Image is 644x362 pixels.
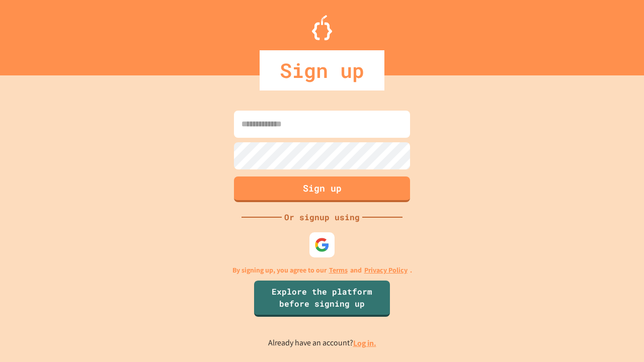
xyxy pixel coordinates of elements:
[314,237,330,252] img: google-icon.svg
[364,265,408,276] a: Privacy Policy
[260,50,384,90] div: Sign up
[282,211,362,223] div: Or signup using
[312,15,332,40] img: Logo.svg
[329,265,348,276] a: Terms
[353,338,376,348] a: Log in.
[268,337,376,349] p: Already have an account?
[254,281,390,317] a: Explore the platform before signing up
[234,176,410,202] button: Sign up
[232,265,412,276] p: By signing up, you agree to our and .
